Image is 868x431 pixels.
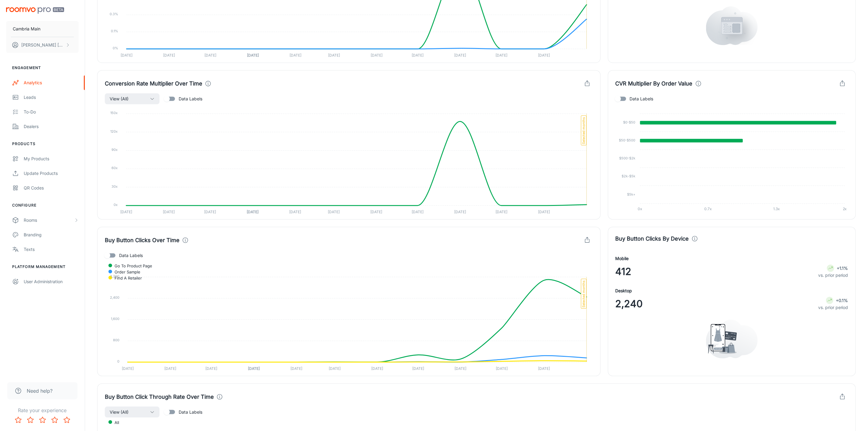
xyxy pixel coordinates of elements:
[113,46,118,50] tspan: 0%
[455,366,467,371] tspan: [DATE]
[371,53,383,57] tspan: [DATE]
[105,236,180,245] h4: Buy Button Clicks Over Time
[24,109,79,115] div: To-do
[24,79,79,86] div: Analytics
[6,37,79,53] button: [PERSON_NAME] [PERSON_NAME]
[24,231,79,238] div: Branding
[24,246,79,253] div: Texts
[370,210,382,214] tspan: [DATE]
[638,207,642,211] tspan: 0x
[616,287,632,294] h4: Desktop
[328,210,340,214] tspan: [DATE]
[179,96,202,102] span: Data Labels
[105,93,160,104] button: View (All)
[616,264,632,279] span: 412
[6,7,64,14] img: Roomvo PRO Beta
[706,6,758,45] img: views.svg
[706,320,758,359] img: shopping.svg
[110,408,129,416] span: View (All)
[110,295,119,300] tspan: 2,400
[112,166,118,170] tspan: 60x
[110,111,118,115] tspan: 150x
[412,53,424,57] tspan: [DATE]
[6,21,79,37] button: Cambria Main
[538,53,550,57] tspan: [DATE]
[122,366,134,371] tspan: [DATE]
[496,366,508,371] tspan: [DATE]
[837,266,848,271] strong: +1.1%
[13,26,40,32] p: Cambria Main
[179,409,202,415] span: Data Labels
[204,53,216,57] tspan: [DATE]
[329,366,341,371] tspan: [DATE]
[247,53,259,57] tspan: [DATE]
[24,123,79,130] div: Dealers
[204,210,216,214] tspan: [DATE]
[616,79,693,88] h4: CVR Multiplier By Order Value
[496,210,507,214] tspan: [DATE]
[818,272,848,279] p: vs. prior period
[619,156,635,161] tspan: $500-$2k
[818,304,848,311] p: vs. prior period
[110,420,119,425] span: All
[622,174,635,179] tspan: $2k-$5k
[110,275,142,281] span: Find a retailer
[163,210,175,214] tspan: [DATE]
[616,297,643,311] span: 2,240
[773,207,780,211] tspan: 1.3x
[455,53,466,57] tspan: [DATE]
[119,252,143,259] span: Data Labels
[105,407,160,418] button: View (All)
[24,170,79,177] div: Update Products
[24,94,79,101] div: Leads
[616,235,689,243] h4: Buy Button Clicks By Device
[105,79,202,88] h4: Conversion Rate Multiplier Over Time
[110,269,140,275] span: Order sample
[110,12,118,16] tspan: 0.3%
[111,29,118,33] tspan: 0.1%
[454,210,466,214] tspan: [DATE]
[24,185,79,191] div: QR Codes
[110,274,119,278] tspan: 3,200
[24,278,79,285] div: User Administration
[27,387,53,395] span: Need help?
[328,53,340,57] tspan: [DATE]
[627,192,635,196] tspan: $5k+
[630,96,654,102] span: Data Labels
[5,407,80,414] p: Rate your experience
[247,210,259,214] tspan: [DATE]
[111,317,119,321] tspan: 1,600
[110,95,129,103] span: View (All)
[121,53,132,57] tspan: [DATE]
[163,53,175,57] tspan: [DATE]
[114,203,118,207] tspan: 0x
[616,255,629,262] h4: Mobile
[496,53,507,57] tspan: [DATE]
[289,210,301,214] tspan: [DATE]
[105,393,214,401] h4: Buy Button Click Through Rate Over Time
[623,120,635,124] tspan: $0-$50
[164,366,176,371] tspan: [DATE]
[112,148,118,152] tspan: 90x
[412,210,424,214] tspan: [DATE]
[412,366,424,371] tspan: [DATE]
[24,414,36,426] button: Rate 2 star
[538,210,550,214] tspan: [DATE]
[110,129,118,134] tspan: 120x
[843,207,847,211] tspan: 2x
[836,298,848,303] strong: +0.1%
[110,263,152,269] span: Go To Product Page
[290,53,301,57] tspan: [DATE]
[49,414,61,426] button: Rate 4 star
[24,155,79,162] div: My Products
[117,359,119,363] tspan: 0
[538,366,550,371] tspan: [DATE]
[205,366,217,371] tspan: [DATE]
[120,210,132,214] tspan: [DATE]
[61,414,73,426] button: Rate 5 star
[113,338,119,342] tspan: 800
[112,184,118,189] tspan: 30x
[12,414,24,426] button: Rate 1 star
[290,366,302,371] tspan: [DATE]
[36,414,49,426] button: Rate 3 star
